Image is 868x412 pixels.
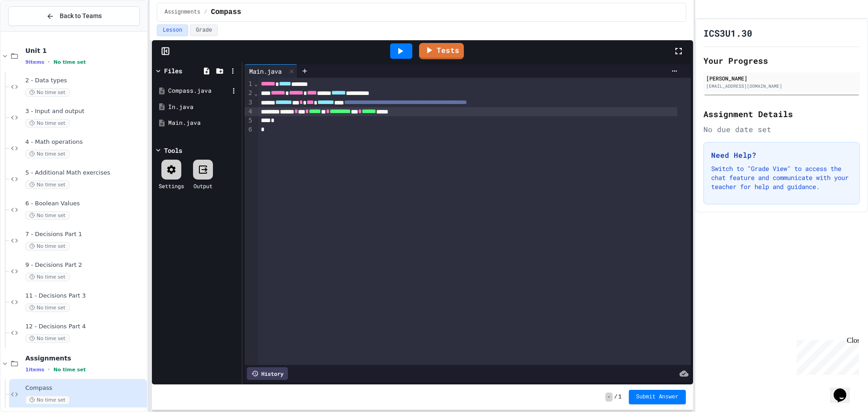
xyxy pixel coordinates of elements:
[25,261,145,269] span: 9 - Decisions Part 2
[48,366,50,373] span: •
[25,303,70,312] span: No time set
[25,384,145,392] span: Compass
[703,124,860,135] div: No due date set
[25,292,145,300] span: 11 - Decisions Part 3
[25,273,70,281] span: No time set
[168,103,239,112] div: In.java
[419,43,464,59] a: Tests
[706,83,857,90] div: [EMAIL_ADDRESS][DOMAIN_NAME]
[157,24,188,36] button: Lesson
[25,59,44,65] span: 9 items
[245,107,254,116] div: 4
[245,66,286,76] div: Main.java
[703,27,752,39] h1: ICS3U1.30
[605,393,612,402] span: -
[25,211,70,220] span: No time set
[618,393,622,401] span: 1
[830,376,859,403] iframe: chat widget
[703,108,860,120] h2: Assignment Details
[254,80,258,87] span: Fold line
[254,90,258,97] span: Fold line
[245,64,297,78] div: Main.java
[168,118,239,128] div: Main.java
[245,98,254,107] div: 3
[25,169,145,177] span: 5 - Additional Math exercises
[25,88,70,97] span: No time set
[8,6,140,26] button: Back to Teams
[25,138,145,146] span: 4 - Math operations
[629,390,686,404] button: Submit Answer
[25,180,70,189] span: No time set
[245,80,254,89] div: 1
[168,86,229,95] div: Compass.java
[25,77,145,85] span: 2 - Data types
[25,242,70,251] span: No time set
[614,393,618,401] span: /
[25,367,44,373] span: 1 items
[164,146,182,155] div: Tools
[25,119,70,128] span: No time set
[25,108,145,115] span: 3 - Input and output
[164,66,182,76] div: Files
[25,396,70,404] span: No time set
[636,393,679,401] span: Submit Answer
[4,4,62,57] div: Chat with us now!Close
[711,164,852,191] p: Switch to "Grade View" to access the chat feature and communicate with your teacher for help and ...
[204,9,207,16] span: /
[193,182,212,190] div: Output
[245,116,254,125] div: 5
[25,323,145,331] span: 12 - Decisions Part 4
[793,336,859,375] iframe: chat widget
[25,150,70,158] span: No time set
[25,354,145,362] span: Assignments
[25,200,145,208] span: 6 - Boolean Values
[211,7,241,18] span: Compass
[706,74,857,82] div: [PERSON_NAME]
[60,11,102,21] span: Back to Teams
[703,54,860,67] h2: Your Progress
[159,182,184,190] div: Settings
[53,367,86,373] span: No time set
[245,125,254,134] div: 6
[245,89,254,98] div: 2
[25,47,145,55] span: Unit 1
[25,334,70,343] span: No time set
[25,231,145,238] span: 7 - Decisions Part 1
[48,58,50,66] span: •
[711,150,852,161] h3: Need Help?
[247,367,288,380] div: History
[53,59,86,65] span: No time set
[165,9,200,16] span: Assignments
[190,24,218,36] button: Grade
